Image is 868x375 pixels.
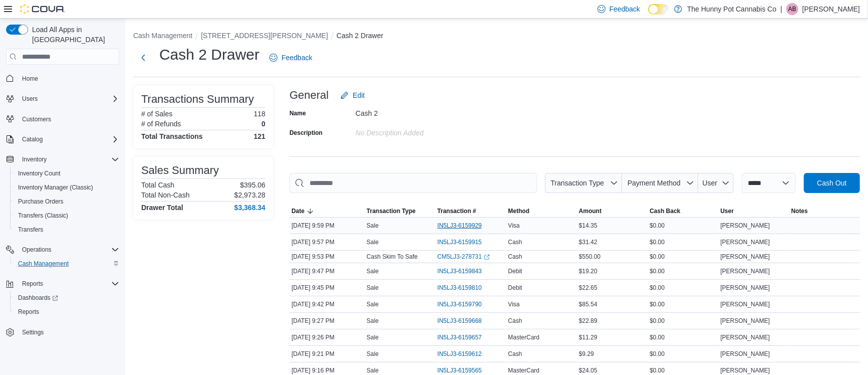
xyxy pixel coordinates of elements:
div: $0.00 [648,220,718,232]
p: $2,973.28 [234,191,265,199]
a: Dashboards [10,291,123,305]
span: $85.54 [579,300,598,308]
input: This is a search bar. As you type, the results lower in the page will automatically filter. [290,173,537,193]
span: Cash [508,238,522,246]
button: Transfers [10,223,123,237]
span: Feedback [281,53,312,63]
span: Transaction Type [550,179,604,187]
a: Home [18,73,42,85]
span: Cash Back [650,207,680,215]
a: Customers [18,113,55,125]
span: Cash [508,253,522,261]
span: Debit [508,284,522,292]
span: Dashboards [14,292,119,304]
p: [PERSON_NAME] [802,3,860,15]
span: $9.29 [579,350,594,358]
span: Amount [579,207,602,215]
span: Purchase Orders [14,196,119,208]
span: $24.05 [579,366,598,374]
p: $395.06 [240,181,265,189]
svg: External link [484,254,490,260]
a: Settings [18,326,48,338]
button: Users [2,92,123,106]
p: Sale [367,267,379,275]
button: IN5LJ3-6159843 [437,265,492,277]
div: [DATE] 9:47 PM [290,265,365,277]
a: Purchase Orders [14,196,68,208]
button: Payment Method [622,173,698,193]
span: MasterCard [508,333,540,341]
button: Inventory Count [10,166,123,180]
div: [DATE] 9:53 PM [290,251,365,263]
span: [PERSON_NAME] [720,222,770,230]
span: Reports [14,306,119,318]
div: [DATE] 9:59 PM [290,220,365,232]
button: IN5LJ3-6159612 [437,348,492,360]
span: Inventory Manager (Classic) [18,183,93,192]
span: User [703,179,718,187]
a: Reports [14,306,43,318]
button: Catalog [18,133,47,145]
button: Inventory [18,153,51,165]
h6: Total Non-Cash [141,191,190,199]
div: [DATE] 9:27 PM [290,315,365,327]
span: Transaction Type [367,207,416,215]
div: $0.00 [648,331,718,343]
div: No Description added [356,125,490,137]
button: IN5LJ3-6159915 [437,236,492,248]
nav: Complex example [6,67,119,365]
span: IN5LJ3-6159915 [437,238,482,246]
span: Edit [353,90,365,100]
span: AB [788,3,796,15]
span: Transfers [14,224,119,236]
button: User [718,205,789,217]
span: Debit [508,267,522,275]
div: [DATE] 9:42 PM [290,298,365,310]
p: Sale [367,350,379,358]
span: Inventory [22,155,47,163]
span: Method [508,207,530,215]
span: [PERSON_NAME] [720,317,770,325]
button: Transaction Type [365,205,435,217]
button: Home [2,71,123,85]
div: $0.00 [648,298,718,310]
span: Notes [791,207,808,215]
span: Load All Apps in [GEOGRAPHIC_DATA] [28,25,119,45]
span: Settings [22,328,44,336]
span: Customers [18,113,119,125]
span: Catalog [18,133,119,145]
button: Edit [337,85,369,105]
img: Cova [20,4,65,14]
p: Sale [367,317,379,325]
button: Purchase Orders [10,195,123,209]
span: $11.29 [579,333,598,341]
span: User [720,207,734,215]
span: Users [18,93,119,105]
div: [DATE] 9:26 PM [290,331,365,343]
h3: Transactions Summary [141,93,254,105]
div: [DATE] 9:45 PM [290,282,365,294]
span: $31.42 [579,238,598,246]
span: $22.89 [579,317,598,325]
input: Dark Mode [648,4,669,15]
span: Visa [508,300,520,308]
a: Cash Management [14,258,73,270]
span: MasterCard [508,366,540,374]
button: Cash Management [133,32,192,40]
button: Users [18,93,42,105]
span: Home [22,75,38,83]
h3: Sales Summary [141,164,219,176]
button: [STREET_ADDRESS][PERSON_NAME] [201,32,328,40]
a: CM5LJ3-278731External link [437,253,490,261]
p: Sale [367,238,379,246]
span: [PERSON_NAME] [720,350,770,358]
button: Reports [10,305,123,319]
span: [PERSON_NAME] [720,267,770,275]
span: $550.00 [579,253,601,261]
p: | [780,3,782,15]
span: Home [18,72,119,84]
span: Visa [508,222,520,230]
button: Amount [577,205,648,217]
p: 118 [254,110,265,118]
